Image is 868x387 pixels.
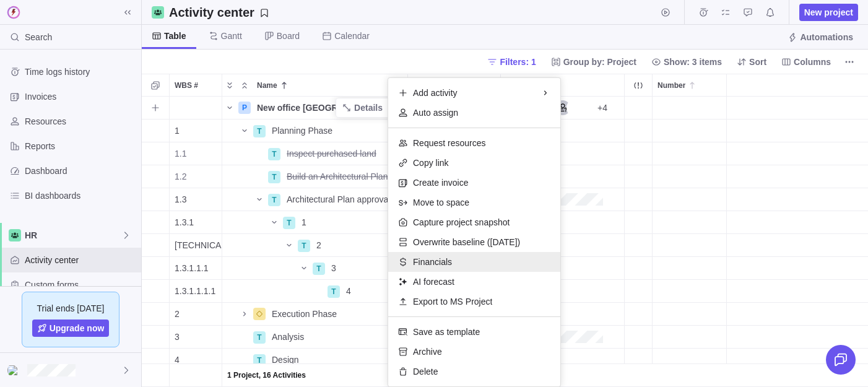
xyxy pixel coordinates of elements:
span: AI forecast [413,276,454,288]
span: Save as template [413,326,480,338]
span: Request resources [413,137,486,149]
span: Auto assign [413,107,458,119]
span: Overwrite baseline (Aug 10, 2023) [413,236,520,248]
span: Create invoice [413,176,469,189]
div: grid [142,97,868,387]
span: Move to space [413,196,469,209]
span: Export to MS Project [413,295,492,308]
span: Add activity [413,87,458,99]
span: Archive [413,346,442,358]
span: Copy link [413,157,449,169]
span: Delete [413,365,438,378]
span: Capture project snapshot [413,216,510,228]
span: Financials [413,256,452,268]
